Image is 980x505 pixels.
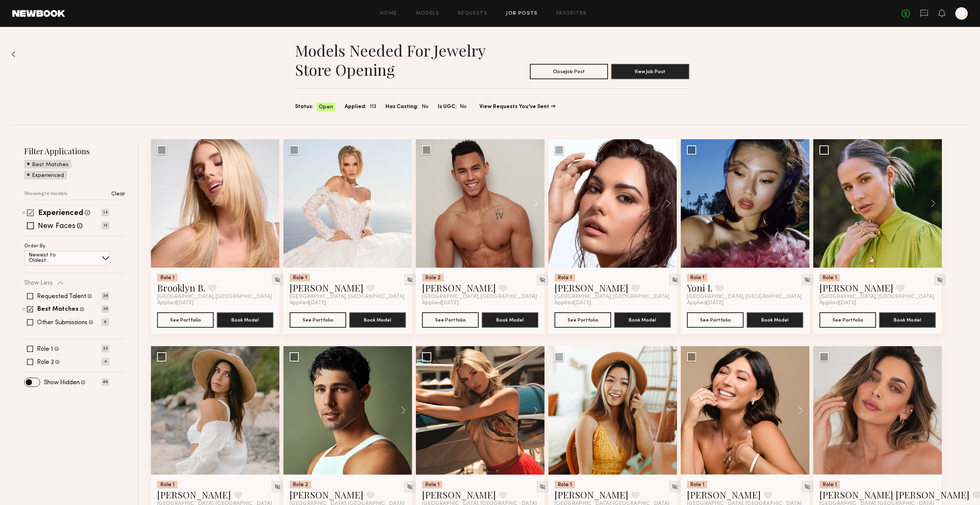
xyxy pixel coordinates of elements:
span: [GEOGRAPHIC_DATA], [GEOGRAPHIC_DATA] [290,294,404,300]
p: Order By [24,244,45,249]
div: Role 1 [157,481,178,488]
button: Book Model [747,312,803,328]
button: See Portfolio [422,312,479,328]
p: Experienced [32,173,64,178]
a: [PERSON_NAME] [554,282,628,294]
a: N [955,7,968,20]
img: Unhide Model [804,483,811,490]
img: Back to previous page [12,51,15,57]
div: Role 2 [422,274,444,282]
label: Show Hidden [44,380,80,386]
div: Role 1 [687,274,707,282]
button: See Portfolio [687,312,744,328]
a: [PERSON_NAME] [290,488,364,501]
div: Applied [DATE] [290,300,406,306]
span: 113 [370,103,376,111]
label: Role 1 [37,346,53,352]
div: Applied [DATE] [687,300,803,306]
div: Applied [DATE] [157,300,273,306]
button: See Portfolio [157,312,214,328]
p: Showing 14 models [24,192,67,197]
span: [GEOGRAPHIC_DATA], [GEOGRAPHIC_DATA] [157,294,272,300]
img: Unhide Model [539,277,546,283]
p: 23 [102,345,109,352]
div: Applied [DATE] [554,300,671,306]
p: Clear [111,192,125,197]
a: Book Model [482,316,538,323]
p: 20 [102,305,109,313]
span: No [460,103,467,111]
img: Unhide Model [274,277,281,283]
img: Unhide Model [407,483,413,490]
span: Has Casting: [385,103,419,111]
a: [PERSON_NAME] [157,488,231,501]
span: No [422,103,429,111]
div: Role 1 [819,274,840,282]
div: Role 2 [290,481,311,488]
span: Applied: [345,103,367,111]
button: See Portfolio [554,312,611,328]
h2: Filter Applications [24,146,125,156]
a: View Job Post [611,64,689,79]
div: Role 1 [554,481,575,488]
a: [PERSON_NAME] [687,488,761,501]
img: Unhide Model [407,277,413,283]
a: Book Model [349,316,406,323]
p: Newest to Oldest [28,253,74,263]
div: Applied [DATE] [819,300,936,306]
div: Role 1 [422,481,442,488]
img: Unhide Model [672,277,678,283]
a: Book Model [217,316,273,323]
button: Book Model [879,312,936,328]
label: Requested Talent [37,293,86,300]
a: Book Model [614,316,671,323]
label: Other Submissions [37,320,87,326]
h1: Models needed for Jewelry store opening [295,41,492,79]
label: Experienced [38,210,83,217]
div: Applied [DATE] [422,300,538,306]
a: Job Posts [506,11,538,16]
a: [PERSON_NAME] [290,282,364,294]
button: Book Model [614,312,671,328]
label: New Faces [38,223,75,230]
a: [PERSON_NAME] [554,488,628,501]
a: Brooklyn B. [157,282,205,294]
button: Book Model [482,312,538,328]
a: Yoni I. [687,282,712,294]
a: [PERSON_NAME] [422,488,496,501]
span: Open [319,103,333,111]
a: [PERSON_NAME] [422,282,496,294]
label: Best Matches [37,307,79,313]
img: Unhide Model [804,277,811,283]
div: Role 1 [554,274,575,282]
p: Show Less [24,280,53,286]
button: CloseJob Post [530,64,608,79]
a: [PERSON_NAME] [PERSON_NAME] [819,488,970,501]
img: Unhide Model [672,483,678,490]
a: View Requests You’ve Sent [479,104,555,110]
a: Favorites [556,11,587,16]
label: Role 2 [37,359,54,365]
p: 14 [102,209,109,216]
img: Unhide Model [539,483,546,490]
div: Role 1 [687,481,707,488]
img: Unhide Model [936,277,943,283]
span: Is UGC: [438,103,457,111]
p: 13 [102,222,109,229]
a: Home [380,11,397,16]
a: [PERSON_NAME] [819,282,893,294]
a: Models [416,11,439,16]
span: [GEOGRAPHIC_DATA], [GEOGRAPHIC_DATA] [422,294,537,300]
p: 86 [102,378,109,386]
button: Book Model [349,312,406,328]
button: See Portfolio [819,312,876,328]
a: See Portfolio [290,312,346,328]
span: [GEOGRAPHIC_DATA], [GEOGRAPHIC_DATA] [554,294,669,300]
span: [GEOGRAPHIC_DATA], [GEOGRAPHIC_DATA] [687,294,802,300]
span: Status: [295,103,313,111]
p: 26 [102,292,109,300]
a: Requests [458,11,487,16]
